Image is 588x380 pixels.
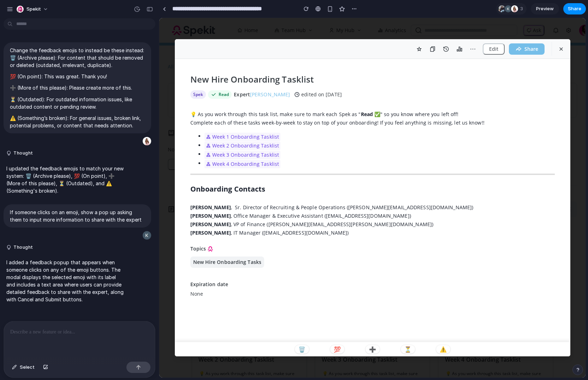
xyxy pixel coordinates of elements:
p: 💯 (On point): This was great. Thank you! [10,73,145,80]
button: Edit [323,25,345,37]
p: Change the feedback emojis to instead be these instead: 🗑️ (Archive please): For content that sho... [10,47,145,69]
strong: [PERSON_NAME] [31,194,72,201]
div: Spek [34,73,44,80]
p: None [31,272,396,279]
strong: [PERSON_NAME] [31,186,72,193]
p: , Office Manager & Executive Assistant ([EMAIL_ADDRESS][DOMAIN_NAME]) [31,194,396,202]
p: , IT Manager ([EMAIL_ADDRESS][DOMAIN_NAME]) [31,211,396,219]
p: 🗑️ [139,328,146,334]
p: If someone clicks on an emoji, show a pop up asking them to input more information to share with ... [10,209,145,223]
p: ➕ (More of this please): Please create more of this. [10,84,145,91]
button: Share [350,25,385,37]
button: ⚠️ [277,327,291,336]
p: ⚠️ [280,328,287,334]
strong: Onboarding Contacts [31,166,106,176]
span: 3 [520,5,525,12]
label: Expiration date [31,263,396,270]
a: Preview [531,3,559,14]
span: Preview [536,5,554,12]
p: I updated the feedback emojis to match your new system: 🗑️ (Archive please), 💯 (On point), ➕ (Mor... [6,165,124,194]
button: Spekit [14,4,52,15]
button: ➕ [206,327,220,336]
a: Week 3 Onboarding Tasklist [53,133,120,141]
div: 3 [496,3,527,14]
p: 💯 [174,328,182,334]
p: ⚠️ (Something’s broken): For general issues, broken link, potential problems, or content that nee... [10,114,145,129]
p: 💡 As you work through this task list, make sure to mark each Spek as " " so you know where you le... [31,92,396,101]
a: [PERSON_NAME] [91,73,131,80]
button: Share [563,3,586,14]
button: 💯 [171,327,185,336]
button: Select [8,362,38,373]
p: I added a feedback popup that appears when someone clicks on any of the emoji buttons. The modal ... [6,259,124,303]
span: Spekit [26,6,41,13]
p: Complete each of these tasks week-by-week to stay on top of your onboarding! If you feel anything... [31,101,396,109]
p: ⏳ (Outdated): For outdated information issues, like outdated content or pending review. [10,96,145,110]
span: Select [20,364,35,371]
button: ⏳ [242,327,256,336]
p: ➕ [210,328,217,334]
a: Week 1 Onboarding Tasklist [53,115,120,123]
p: , VP of Finance ([PERSON_NAME][EMAIL_ADDRESS][PERSON_NAME][DOMAIN_NAME]) [31,202,396,211]
p: , Sr. Director of Recruiting & People Operations ([PERSON_NAME][EMAIL_ADDRESS][DOMAIN_NAME]) [31,185,396,194]
a: Week 4 Onboarding Tasklist [53,142,120,150]
a: Week 2 Onboarding Tasklist [53,123,120,132]
span: New Hire Onboarding Tasks [34,240,102,248]
p: edited on [DATE] [142,73,183,80]
strong: [PERSON_NAME] [31,211,72,218]
img: asset-1.png [48,228,54,234]
button: 🗑️ [136,327,150,336]
strong: Read ✅ [202,93,221,99]
p: ⏳ [245,328,252,334]
p: Expert [75,73,131,80]
h3: New Hire Onboarding Tasklist [31,56,396,67]
p: Topics [31,227,54,234]
span: Share [568,5,581,12]
span: Read [59,73,70,80]
strong: [PERSON_NAME] [31,203,72,210]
